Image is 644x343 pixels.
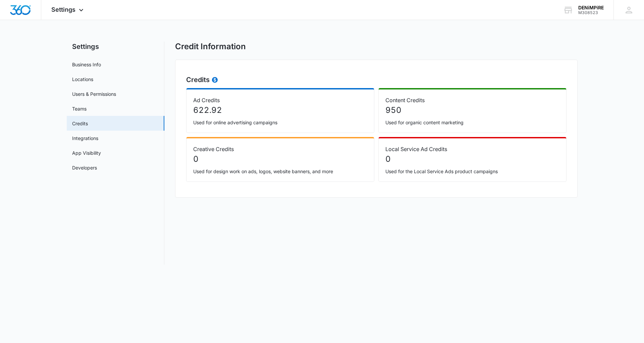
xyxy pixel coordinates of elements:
[72,135,98,142] a: Integrations
[72,164,97,171] a: Developers
[72,90,116,97] a: Users & Permissions
[72,120,88,127] a: Credits
[193,153,367,165] p: 0
[385,119,559,126] p: Used for organic content marketing
[385,168,559,175] p: Used for the Local Service Ads product campaigns
[385,96,559,104] p: Content Credits
[385,145,559,153] p: Local Service Ad Credits
[193,96,367,104] p: Ad Credits
[67,42,164,52] h2: Settings
[193,145,367,153] p: Creative Credits
[51,6,75,13] span: Settings
[72,149,101,156] a: App Visibility
[175,42,246,52] h1: Credit Information
[72,105,87,112] a: Teams
[193,104,367,116] p: 622.92
[72,61,101,68] a: Business Info
[193,168,367,175] p: Used for design work on ads, logos, website banners, and more
[578,10,604,15] div: account id
[385,104,559,116] p: 950
[578,5,604,10] div: account name
[186,75,567,85] h2: Credits
[193,119,367,126] p: Used for online advertising campaigns
[72,76,93,83] a: Locations
[385,153,559,165] p: 0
